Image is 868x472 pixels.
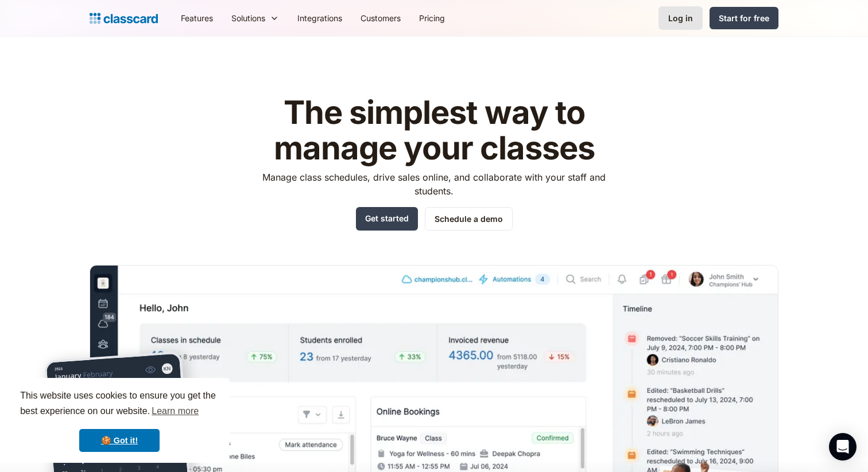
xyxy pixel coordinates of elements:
div: Log in [668,12,693,24]
div: Solutions [231,12,265,24]
a: dismiss cookie message [79,429,160,452]
p: Manage class schedules, drive sales online, and collaborate with your staff and students. [252,170,617,198]
a: home [90,10,158,26]
div: Open Intercom Messenger [829,433,857,461]
h1: The simplest way to manage your classes [252,95,617,166]
a: Features [172,5,222,31]
div: Start for free [719,12,769,24]
a: Integrations [288,5,351,31]
a: Customers [351,5,410,31]
a: Log in [658,6,703,30]
a: Start for free [710,7,778,29]
a: Get started [356,207,418,231]
div: Solutions [222,5,288,31]
a: Schedule a demo [425,207,513,231]
div: cookieconsent [9,378,230,463]
a: Pricing [410,5,454,31]
span: This website uses cookies to ensure you get the best experience on our website. [20,389,219,420]
a: learn more about cookies [150,403,200,420]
